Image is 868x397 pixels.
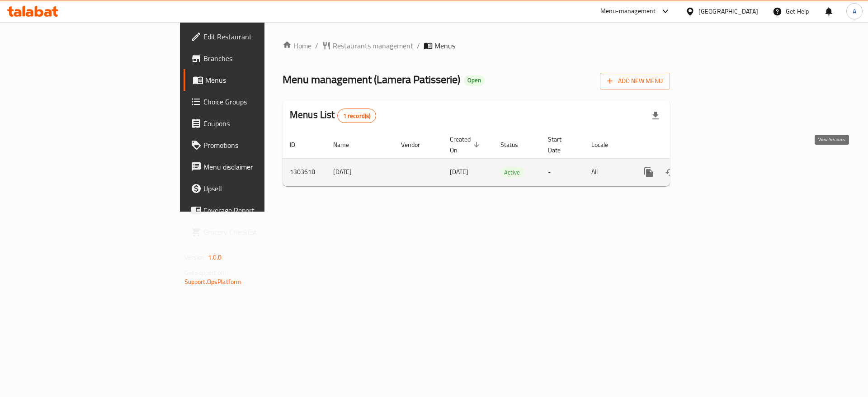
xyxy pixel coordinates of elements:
[184,267,226,279] span: Get support on:
[401,139,432,150] span: Vendor
[184,221,325,243] a: Grocery Checklist
[450,134,482,156] span: Created On
[203,205,318,216] span: Coverage Report
[853,6,856,16] span: A
[203,53,318,64] span: Branches
[184,26,325,47] a: Edit Restaurant
[283,40,670,51] nav: breadcrumb
[464,76,485,84] span: Open
[698,6,758,16] div: [GEOGRAPHIC_DATA]
[338,112,376,120] span: 1 record(s)
[333,139,361,150] span: Name
[205,75,318,85] span: Menus
[184,91,325,113] a: Choice Groups
[184,251,207,263] span: Version:
[184,134,325,156] a: Promotions
[203,227,318,237] span: Grocery Checklist
[203,118,318,129] span: Coupons
[184,47,325,69] a: Branches
[600,6,656,17] div: Menu-management
[203,161,318,172] span: Menu disclaimer
[290,139,307,150] span: ID
[584,158,631,186] td: All
[464,75,485,86] div: Open
[203,31,318,42] span: Edit Restaurant
[184,276,242,288] a: Support.OpsPlatform
[333,40,413,51] span: Restaurants management
[638,161,660,183] button: more
[500,139,530,150] span: Status
[607,76,663,87] span: Add New Menu
[500,167,524,178] span: Active
[500,167,524,178] div: Active
[591,139,620,150] span: Locale
[660,161,681,183] button: Change Status
[203,96,318,107] span: Choice Groups
[184,113,325,134] a: Coupons
[283,131,732,186] table: enhanced table
[203,183,318,194] span: Upsell
[631,131,732,159] th: Actions
[184,156,325,178] a: Menu disclaimer
[203,140,318,151] span: Promotions
[326,158,394,186] td: [DATE]
[184,199,325,221] a: Coverage Report
[548,134,573,156] span: Start Date
[434,40,455,51] span: Menus
[645,105,666,127] div: Export file
[337,109,377,123] div: Total records count
[184,69,325,91] a: Menus
[322,40,413,51] a: Restaurants management
[283,69,460,90] span: Menu management ( Lamera Patisserie )
[208,251,222,263] span: 1.0.0
[184,178,325,199] a: Upsell
[600,73,670,90] button: Add New Menu
[541,158,584,186] td: -
[450,166,468,178] span: [DATE]
[290,108,376,123] h2: Menus List
[417,40,420,51] li: /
